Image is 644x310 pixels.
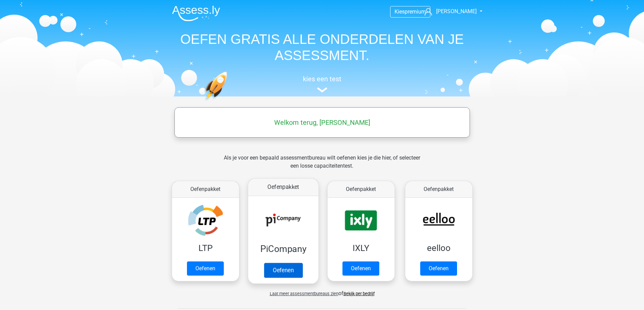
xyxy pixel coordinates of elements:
a: Bekijk per bedrijf [343,291,375,296]
h5: Welkom terug, [PERSON_NAME] [178,118,467,126]
img: oefenen [204,72,254,133]
span: [PERSON_NAME] [436,8,477,15]
span: premium [405,8,426,15]
img: assessment [317,87,327,92]
h5: kies een test [167,75,478,83]
span: Laat meer assessmentbureaus zien [270,291,338,296]
div: of [167,284,478,298]
a: Kiespremium [390,7,430,16]
img: Assessly [172,5,220,21]
a: Oefenen [187,261,224,276]
a: Oefenen [342,261,379,276]
a: kies een test [167,75,478,93]
h1: OEFEN GRATIS ALLE ONDERDELEN VAN JE ASSESSMENT. [167,31,478,63]
a: [PERSON_NAME] [422,7,477,16]
a: Oefenen [264,263,302,278]
a: Oefenen [420,261,457,276]
span: Kies [395,8,405,15]
div: Als je voor een bepaald assessmentbureau wilt oefenen kies je die hier, of selecteer een losse ca... [218,154,426,178]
